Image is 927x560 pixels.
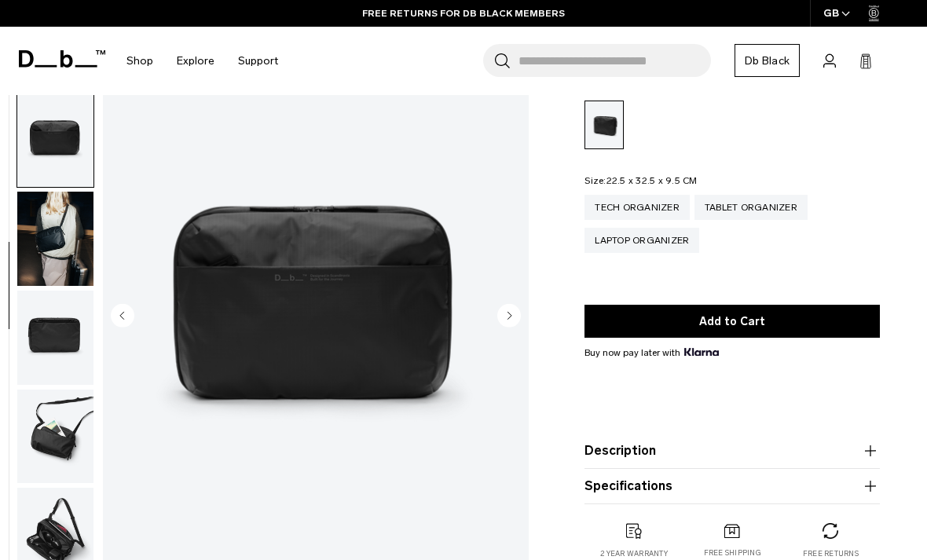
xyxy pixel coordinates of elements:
button: Ramverk Tablet Organizer Black Out [16,389,94,485]
button: Ramverk Tablet Organizer Black Out [16,92,94,188]
button: Ramverk Tablet Organizer Black Out [16,290,94,386]
img: Ramverk Tablet Organizer Black Out [17,291,93,385]
a: FREE RETURNS FOR DB BLACK MEMBERS [362,6,565,20]
span: Buy now pay later with [584,346,718,360]
button: Specifications [584,477,880,496]
p: 2 year warranty [600,548,668,559]
button: Description [584,441,880,460]
button: Next slide [497,303,521,330]
p: Free returns [803,548,859,559]
a: Shop [126,33,153,89]
button: Previous slide [111,303,134,330]
nav: Main Navigation [115,27,290,95]
a: Tech Organizer [584,195,690,220]
img: Ramverk Tablet Organizer Black Out [17,93,93,187]
a: Support [238,33,278,89]
a: Laptop Organizer [584,228,699,253]
a: Explore [177,33,214,89]
a: Black Out [584,101,624,149]
span: 22.5 x 32.5 x 9.5 CM [606,175,698,186]
p: Free shipping [704,547,761,558]
button: Ramverk Tablet Organizer Black Out [16,191,94,287]
img: Ramverk Tablet Organizer Black Out [17,390,93,484]
a: Tablet Organizer [694,195,808,220]
img: Ramverk Tablet Organizer Black Out [17,192,93,286]
img: {"height" => 20, "alt" => "Klarna"} [684,348,718,356]
button: Add to Cart [584,305,880,338]
a: Db Black [735,44,800,77]
legend: Size: [584,176,697,185]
